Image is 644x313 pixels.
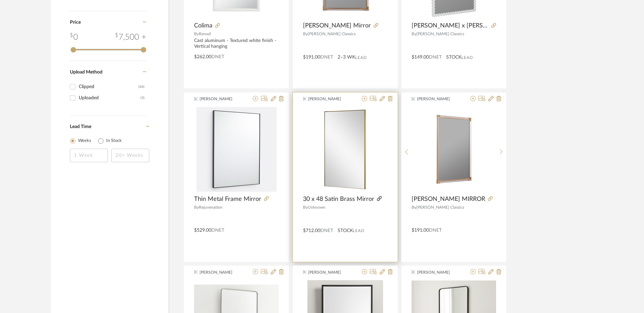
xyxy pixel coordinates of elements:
span: Thin Metal Frame Mirror [194,195,261,203]
span: By [194,32,199,36]
input: 1 Week [70,149,108,162]
span: [PERSON_NAME] [308,269,351,275]
span: 2–3 WK [338,54,355,61]
span: By [303,32,308,36]
span: $712.00 [303,228,320,233]
span: Lead [353,228,364,233]
span: $149.00 [412,55,429,60]
div: Cast aluminum - Textured white finish - Vertical hanging [194,38,279,49]
span: Lead Time [70,124,91,129]
span: By [412,205,416,209]
span: [PERSON_NAME] [417,269,460,275]
span: DNET [320,228,333,233]
span: STOCK [446,54,461,61]
label: In Stock [106,138,122,144]
span: DNET [429,55,442,60]
span: Unknown [308,205,325,209]
span: [PERSON_NAME] x [PERSON_NAME] Classics Ryder Mirror [412,22,489,29]
span: By [412,32,416,36]
img: AMBROSE MIRROR [428,107,480,192]
span: [PERSON_NAME] Classics [308,32,356,36]
div: 0 [412,107,496,192]
span: [PERSON_NAME] [308,96,351,102]
span: By [303,205,308,209]
span: [PERSON_NAME] Classics [416,205,464,209]
span: Renwil [199,32,211,36]
div: 0 [70,31,78,43]
span: By [194,205,199,209]
span: Rejuvenation [199,205,223,209]
span: [PERSON_NAME] [417,96,460,102]
span: $191.00 [412,228,429,233]
input: 20+ Weeks [111,149,149,162]
span: Lead [355,55,367,60]
span: DNET [320,55,333,60]
span: STOCK [338,227,353,234]
div: (66) [138,81,145,92]
div: 7,500 + [115,31,146,43]
span: [PERSON_NAME] [200,96,242,102]
div: Uploaded [79,92,140,103]
span: $529.00 [194,228,211,233]
span: Upload Method [70,70,102,75]
img: 30 x 48 Satin Brass Mirror [303,107,387,191]
span: Colima [194,22,212,29]
span: $262.00 [194,55,211,59]
span: [PERSON_NAME] Mirror [303,22,371,29]
span: DNET [429,228,442,233]
label: Weeks [78,138,91,144]
span: DNET [211,55,224,59]
div: Clipped [79,81,138,92]
span: [PERSON_NAME] Classics [416,32,464,36]
span: Price [70,20,81,25]
span: $191.00 [303,55,320,60]
span: DNET [211,228,224,233]
span: [PERSON_NAME] [200,269,242,275]
span: [PERSON_NAME] MIRROR [412,195,485,203]
div: (3) [140,92,145,103]
span: Lead [461,55,473,60]
img: Thin Metal Frame Mirror [196,107,277,192]
span: 30 x 48 Satin Brass Mirror [303,195,374,203]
